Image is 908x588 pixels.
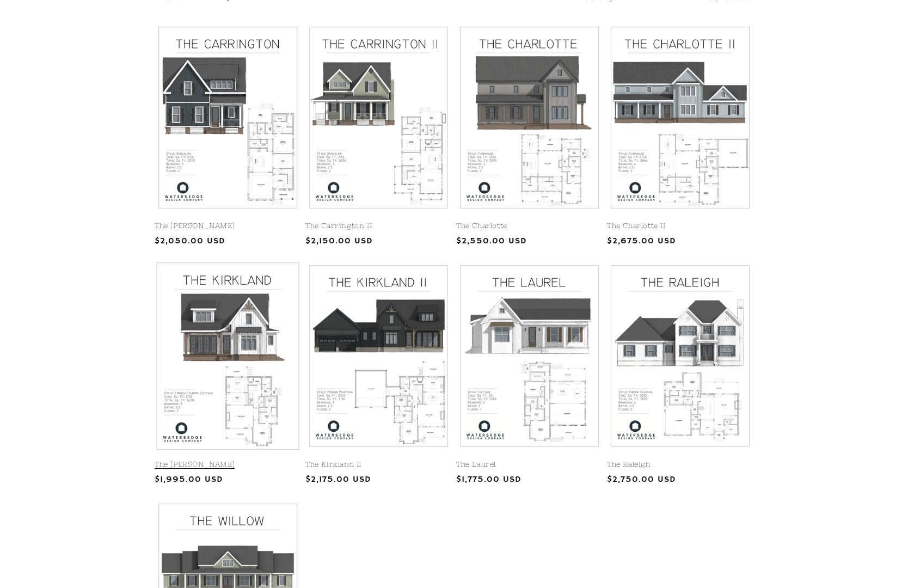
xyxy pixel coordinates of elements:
a: The Kirkland II [305,460,452,469]
a: The [PERSON_NAME] [155,222,301,231]
a: The Carrington II [305,222,452,231]
a: The Raleigh [607,460,753,469]
a: The Laurel [456,460,603,469]
a: The Charlotte [456,222,603,231]
a: The [PERSON_NAME] [155,460,301,469]
a: The Charlotte II [607,222,753,231]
